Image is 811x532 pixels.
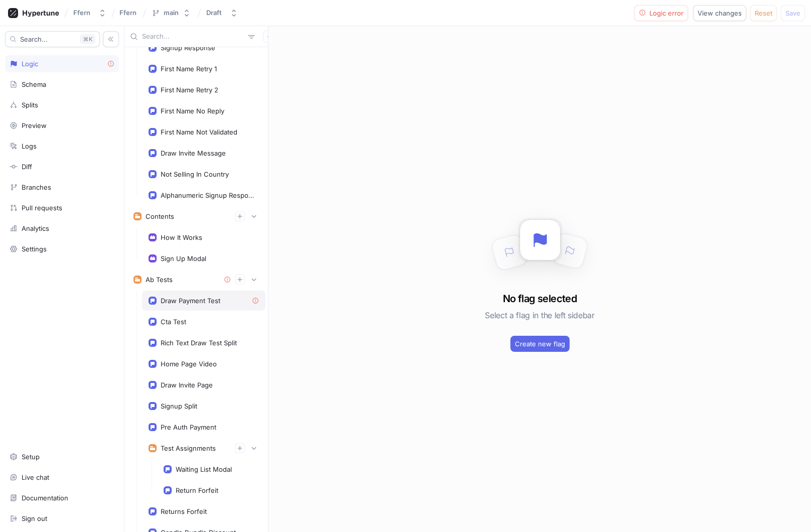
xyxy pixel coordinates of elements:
[73,9,90,17] div: Ffern
[161,233,202,241] div: How It Works
[22,183,51,191] div: Branches
[161,191,255,199] div: Alphanumeric Signup Response
[22,60,38,68] div: Logic
[485,306,594,324] h5: Select a flag in the left sidebar
[146,212,174,220] div: Contents
[22,142,37,150] div: Logs
[22,453,40,461] div: Setup
[148,5,195,21] button: main
[161,170,229,178] div: Not Selling In Country
[161,107,224,115] div: First Name No Reply
[161,86,218,94] div: First Name Retry 2
[510,336,570,352] button: Create new flag
[206,9,222,17] div: Draft
[146,276,173,284] div: Ab Tests
[515,341,565,347] span: Create new flag
[22,121,47,129] div: Preview
[161,360,217,368] div: Home Page Video
[161,507,207,515] div: Returns Forfeit
[5,31,100,47] button: Search...K
[22,204,62,212] div: Pull requests
[693,5,746,21] button: View changes
[649,10,684,16] span: Logic error
[22,80,46,88] div: Schema
[22,494,68,502] div: Documentation
[161,318,186,326] div: Cta Test
[755,10,772,16] span: Reset
[161,423,216,431] div: Pre Auth Payment
[785,10,800,16] span: Save
[20,36,48,42] span: Search...
[142,32,244,42] input: Search...
[176,486,218,494] div: Return Forfeit
[80,34,95,44] div: K
[161,65,217,73] div: First Name Retry 1
[161,254,206,262] div: Sign Up Modal
[176,465,232,473] div: Waiting List Modal
[698,10,742,16] span: View changes
[202,5,242,21] button: Draft
[69,5,110,21] button: Ffern
[161,339,237,347] div: Rich Text Draw Test Split
[634,5,689,21] button: Logic error
[750,5,777,21] button: Reset
[5,489,119,506] a: Documentation
[161,402,197,410] div: Signup Split
[161,149,226,157] div: Draw Invite Message
[161,44,215,52] div: Signup Response
[22,245,47,253] div: Settings
[161,297,220,305] div: Draw Payment Test
[503,291,577,306] h3: No flag selected
[164,9,179,17] div: main
[22,473,49,481] div: Live chat
[161,444,216,452] div: Test Assignments
[781,5,805,21] button: Save
[22,514,47,522] div: Sign out
[119,9,137,16] span: Ffern
[22,101,38,109] div: Splits
[161,128,237,136] div: First Name Not Validated
[161,381,213,389] div: Draw Invite Page
[22,224,49,232] div: Analytics
[22,163,32,171] div: Diff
